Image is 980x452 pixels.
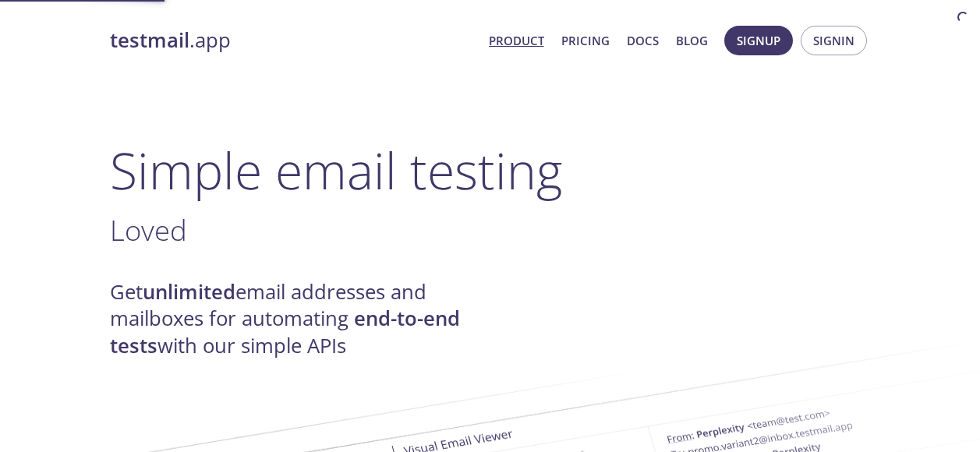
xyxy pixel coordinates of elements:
[627,30,659,51] a: Docs
[143,278,235,305] strong: unlimited
[110,210,187,249] span: Loved
[110,26,189,54] strong: testmail
[110,140,871,200] h1: Simple email testing
[737,30,780,51] span: Signup
[489,30,544,51] a: Product
[110,279,490,359] h4: Get email addresses and mailboxes for automating with our simple APIs
[676,30,708,51] a: Blog
[801,26,867,55] button: Signin
[561,30,610,51] a: Pricing
[813,30,854,51] span: Signin
[110,305,460,358] strong: end-to-end tests
[724,26,793,55] button: Signup
[110,27,476,54] a: testmail.app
